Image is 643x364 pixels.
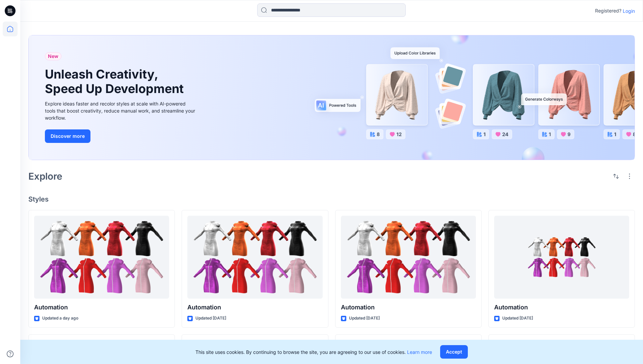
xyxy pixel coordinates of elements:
[34,303,169,312] p: Automation
[45,129,197,143] a: Discover more
[494,303,629,312] p: Automation
[28,195,635,203] h4: Styles
[45,100,197,121] div: Explore ideas faster and recolor styles at scale with AI-powered tools that boost creativity, red...
[595,7,621,15] p: Registered?
[195,315,226,322] p: Updated [DATE]
[494,216,629,299] a: Automation
[502,315,533,322] p: Updated [DATE]
[187,303,322,312] p: Automation
[407,349,432,355] a: Learn more
[623,7,635,14] p: Login
[440,345,468,359] button: Accept
[45,129,90,143] button: Discover more
[48,52,58,60] span: New
[42,315,78,322] p: Updated a day ago
[45,67,187,96] h1: Unleash Creativity, Speed Up Development
[195,348,432,356] p: This site uses cookies. By continuing to browse the site, you are agreeing to our use of cookies.
[34,216,169,299] a: Automation
[187,216,322,299] a: Automation
[341,216,476,299] a: Automation
[341,303,476,312] p: Automation
[28,171,62,182] h2: Explore
[349,315,380,322] p: Updated [DATE]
